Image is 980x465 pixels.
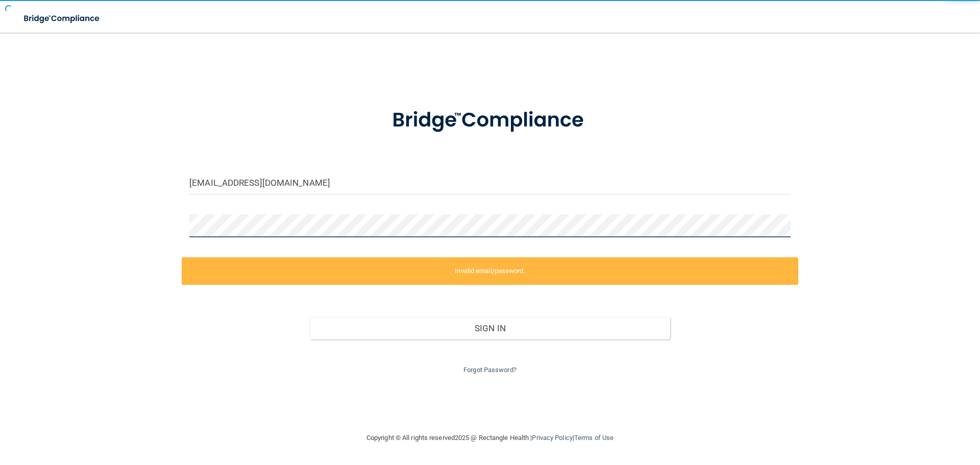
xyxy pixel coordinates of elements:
a: Terms of Use [574,434,614,442]
input: Email [189,172,791,194]
button: Sign In [310,317,671,339]
label: Invalid email/password. [182,257,798,285]
a: Forgot Password? [463,366,517,374]
img: bridge_compliance_login_screen.278c3ca4.svg [371,94,609,147]
iframe: Drift Widget Chat Controller [803,393,968,433]
img: bridge_compliance_login_screen.278c3ca4.svg [15,8,109,29]
div: Copyright © All rights reserved 2025 @ Rectangle Health | | [304,422,676,454]
a: Privacy Policy [532,434,572,442]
